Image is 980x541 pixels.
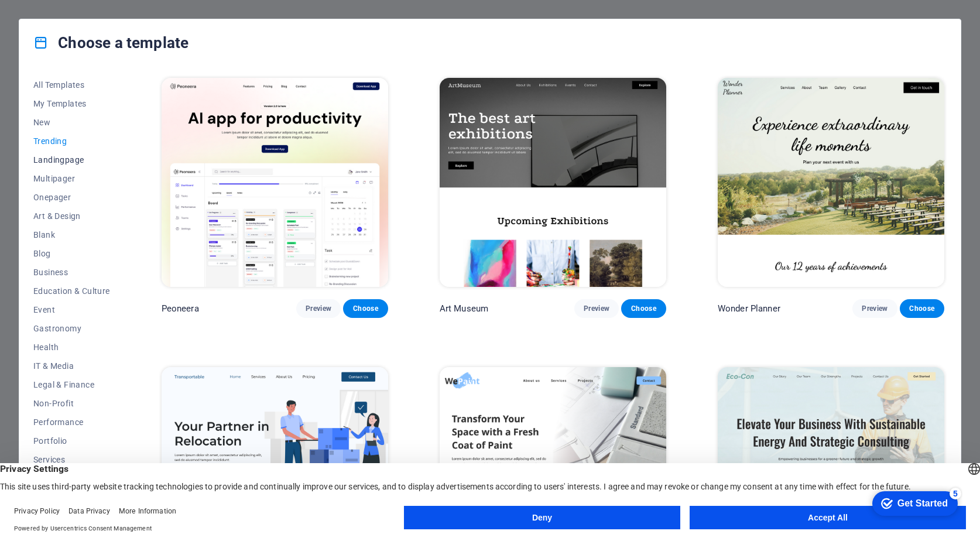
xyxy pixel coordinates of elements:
[440,78,666,287] img: Art Museum
[87,2,98,14] div: 5
[33,76,110,94] button: All Templates
[33,263,110,282] button: Business
[574,299,619,318] button: Preview
[296,299,341,318] button: Preview
[909,304,935,313] span: Choose
[33,286,110,296] span: Education & Culture
[9,6,95,30] div: Get Started 5 items remaining, 0% complete
[33,132,110,150] button: Trending
[33,394,110,413] button: Non-Profit
[33,343,110,352] span: Health
[352,304,378,313] span: Choose
[852,299,897,318] button: Preview
[862,304,888,313] span: Preview
[33,338,110,357] button: Health
[33,80,110,90] span: All Templates
[33,305,110,314] span: Event
[33,319,110,338] button: Gastronomy
[35,13,85,23] div: Get Started
[33,150,110,169] button: Landingpage
[33,413,110,432] button: Performance
[584,304,609,313] span: Preview
[33,361,110,371] span: IT & Media
[33,33,189,52] h4: Choose a template
[33,211,110,221] span: Art & Design
[621,299,666,318] button: Choose
[33,225,110,244] button: Blank
[33,99,110,108] span: My Templates
[162,78,388,287] img: Peoneera
[33,375,110,394] button: Legal & Finance
[440,303,488,314] p: Art Museum
[33,282,110,300] button: Education & Culture
[33,249,110,258] span: Blog
[33,113,110,132] button: New
[33,193,110,202] span: Onepager
[900,299,944,318] button: Choose
[162,303,199,314] p: Peoneera
[33,230,110,239] span: Blank
[306,304,331,313] span: Preview
[33,450,110,469] button: Services
[33,155,110,165] span: Landingpage
[33,357,110,375] button: IT & Media
[33,455,110,464] span: Services
[33,300,110,319] button: Event
[33,432,110,450] button: Portfolio
[33,380,110,389] span: Legal & Finance
[33,417,110,427] span: Performance
[33,169,110,188] button: Multipager
[33,136,110,146] span: Trending
[33,118,110,127] span: New
[33,94,110,113] button: My Templates
[343,299,388,318] button: Choose
[33,188,110,207] button: Onepager
[33,436,110,446] span: Portfolio
[718,78,944,287] img: Wonder Planner
[33,244,110,263] button: Blog
[33,174,110,183] span: Multipager
[631,304,656,313] span: Choose
[718,303,780,314] p: Wonder Planner
[33,268,110,277] span: Business
[33,399,110,408] span: Non-Profit
[33,324,110,333] span: Gastronomy
[33,207,110,225] button: Art & Design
